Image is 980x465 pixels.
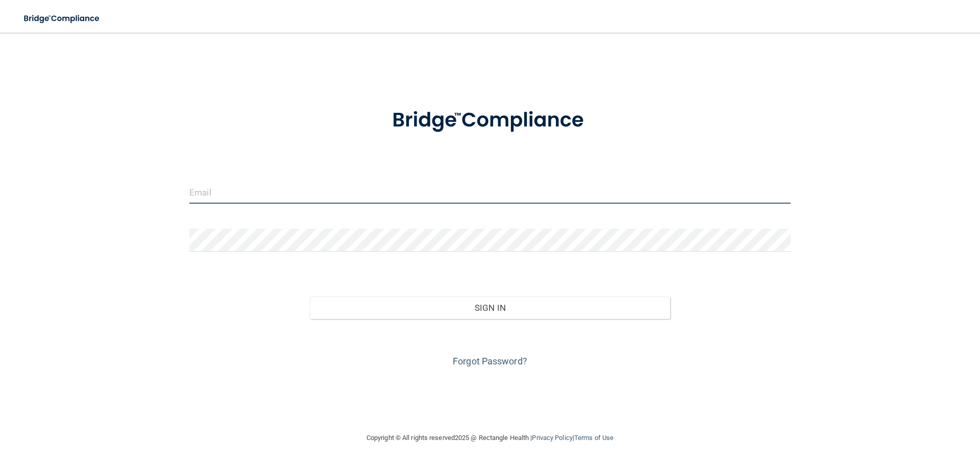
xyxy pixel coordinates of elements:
[15,8,109,29] img: bridge_compliance_login_screen.278c3ca4.svg
[532,434,572,442] a: Privacy Policy
[574,434,614,442] a: Terms of Use
[304,422,676,454] div: Copyright © All rights reserved 2025 @ Rectangle Health | |
[310,297,671,319] button: Sign In
[189,181,791,204] input: Email
[371,94,609,147] img: bridge_compliance_login_screen.278c3ca4.svg
[453,356,527,366] a: Forgot Password?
